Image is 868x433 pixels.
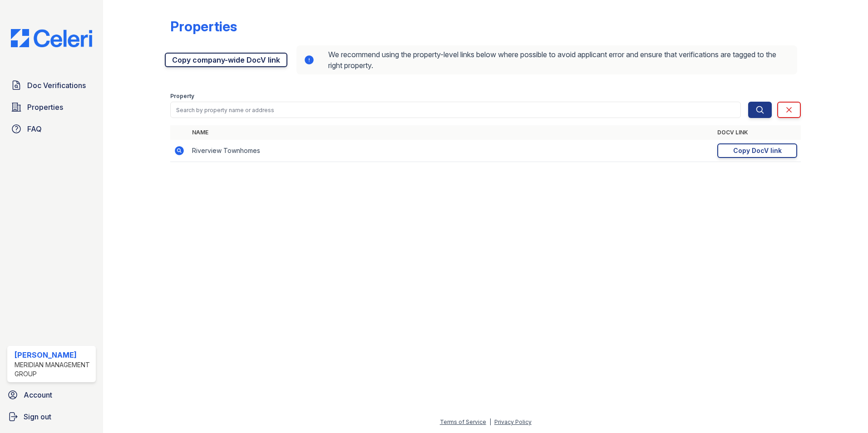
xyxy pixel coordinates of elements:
[296,45,797,74] div: We recommend using the property-level links below where possible to avoid applicant error and ens...
[27,80,86,91] span: Doc Verifications
[165,53,287,67] a: Copy company-wide DocV link
[7,76,96,94] a: Doc Verifications
[7,120,96,138] a: FAQ
[714,125,801,140] th: DocV Link
[494,418,532,425] a: Privacy Policy
[733,146,782,155] div: Copy DocV link
[4,408,99,426] a: Sign out
[4,386,99,404] a: Account
[24,411,51,422] span: Sign out
[24,389,52,400] span: Account
[188,125,714,140] th: Name
[27,102,63,113] span: Properties
[4,29,99,47] img: CE_Logo_Blue-a8612792a0a2168367f1c8372b55b34899dd931a85d93a1a3d3e32e68fde9ad4.png
[15,349,92,360] div: [PERSON_NAME]
[170,102,741,118] input: Search by property name or address
[7,98,96,116] a: Properties
[489,418,491,425] div: |
[15,360,92,379] div: Meridian Management Group
[188,140,714,162] td: Riverview Townhomes
[717,143,797,158] a: Copy DocV link
[170,93,194,100] label: Property
[170,18,237,34] div: Properties
[440,418,486,425] a: Terms of Service
[27,123,42,134] span: FAQ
